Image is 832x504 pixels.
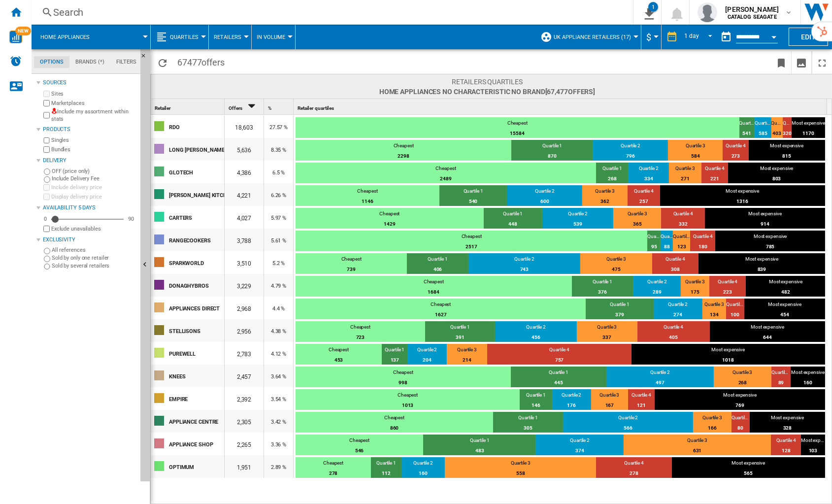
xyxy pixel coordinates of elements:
[227,99,264,114] div: Sort Descending
[44,248,50,254] input: All references
[243,105,259,111] span: Sort Descending
[44,264,50,270] input: Sold by several retailers
[156,25,203,49] div: Quartiles
[702,299,726,321] td: Quartile 3 : 134 (4.51%)
[296,163,596,185] td: Cheapest : 2489 (56.75%)
[493,412,563,435] td: Quartile 1 : 305 (13.23%)
[511,142,593,151] div: Quartile 1
[542,208,613,231] td: Quartile 2 : 539 (13.38%)
[52,246,136,254] label: All references
[495,321,577,344] td: Quartile 2 : 456 (15.43%)
[296,276,572,299] td: Cheapest : 1684 (52.15%)
[661,231,673,253] td: Quartile 2 : 88 (2.32%)
[468,253,581,276] td: Quartile 2 : 743 (21.17%)
[789,28,828,46] button: Edit
[296,233,647,242] div: Cheapest
[407,256,468,265] div: Quartile 1
[710,321,825,344] td: Most expensive : 644 (21.79%)
[613,208,661,231] td: Quartile 3 : 365 (9.06%)
[699,253,825,276] td: Most expensive : 839 (23.9%)
[296,367,511,389] td: Cheapest : 998 (40.62%)
[792,129,825,138] div: 1170
[36,25,145,49] div: Home appliances
[487,344,631,367] td: Quartile 4 : 757 (27.2%)
[701,163,728,185] td: Quartile 4 : 221 (5.04%)
[668,140,723,163] td: Quartile 3 : 584 (10.36%)
[40,34,90,40] span: Home appliances
[153,51,172,74] button: Reload
[264,161,293,183] div: 6.5 %
[628,185,660,208] td: Quartile 4 : 257 (6.09%)
[628,389,655,412] td: Quartile 4 : 121 (5.06%)
[632,344,825,367] td: Most expensive : 1018 (36.58%)
[669,174,701,184] div: 271
[507,185,582,208] td: Quartile 2 : 600 (14.21%)
[568,88,593,96] span: offers
[9,31,22,43] img: wise-card.svg
[661,242,673,252] div: 88
[540,25,636,49] div: UK Appliance Retailers (17)
[169,275,224,296] div: DONAGHYBROS
[580,256,652,265] div: Quartile 3
[554,34,631,40] span: UK Appliance Retailers (17)
[715,242,825,252] div: 785
[652,253,699,276] td: Quartile 4 : 308 (8.77%)
[739,120,755,129] div: Quartile 1
[681,276,709,299] td: Quartile 3 : 175 (5.42%)
[296,389,520,412] td: Cheapest : 1013 (42.35%)
[629,165,669,174] div: Quartile 2
[296,435,423,457] td: Cheapest : 546 (24.11%)
[705,219,825,229] div: 914
[296,256,407,265] div: Cheapest
[264,115,293,138] div: 27.57 %
[445,457,596,480] td: Quartile 3 : 558 (28.6%)
[749,142,826,151] div: Most expensive
[723,140,748,163] td: Quartile 4 : 273 (4.84%)
[296,151,511,161] div: 2298
[43,91,50,97] input: Sites
[591,389,628,412] td: Quartile 3 : 167 (6.98%)
[468,256,581,265] div: Quartile 2
[792,51,811,74] button: Download as image
[52,168,136,175] label: OFF (price only)
[51,100,136,107] label: Marketplaces
[169,230,224,250] div: RANGECOOKERS
[596,163,629,185] td: Quartile 1 : 268 (6.11%)
[296,231,647,253] td: Cheapest : 2517 (66.45%)
[439,185,507,208] td: Quartile 1 : 540 (12.79%)
[669,163,701,185] td: Quartile 3 : 271 (6.18%)
[699,256,825,265] div: Most expensive
[225,206,264,229] div: 4,027
[296,165,596,174] div: Cheapest
[654,299,702,321] td: Quartile 2 : 274 (9.23%)
[637,321,710,344] td: Quartile 4 : 405 (13.7%)
[545,88,596,96] span: [67,477 ]
[552,389,591,412] td: Quartile 2 : 176 (7.36%)
[652,256,699,265] div: Quartile 4
[725,4,779,14] span: [PERSON_NAME]
[425,321,495,344] td: Quartile 1 : 391 (13.23%)
[10,55,22,67] img: alerts-logo.svg
[407,253,468,276] td: Quartile 1 : 406 (11.57%)
[750,412,825,435] td: Most expensive : 328 (14.23%)
[646,25,656,49] div: $
[641,25,662,49] md-menu: Currency
[792,117,825,140] td: Most expensive : 1170 (6.29%)
[749,140,826,163] td: Most expensive : 815 (14.46%)
[593,142,668,151] div: Quartile 2
[257,25,290,49] button: In volume
[225,115,264,138] div: 18,603
[296,210,484,219] div: Cheapest
[140,49,150,481] button: Hide
[673,242,690,252] div: 123
[628,197,660,206] div: 257
[214,25,246,49] div: Retailers
[296,253,407,276] td: Cheapest : 739 (21.05%)
[701,165,728,174] div: Quartile 4
[596,457,671,480] td: Quartile 4 : 278 (14.25%)
[701,174,728,184] div: 221
[484,219,543,229] div: 448
[755,120,771,129] div: Quartile 2
[520,389,552,412] td: Quartile 1 : 146 (6.1%)
[646,32,651,42] span: $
